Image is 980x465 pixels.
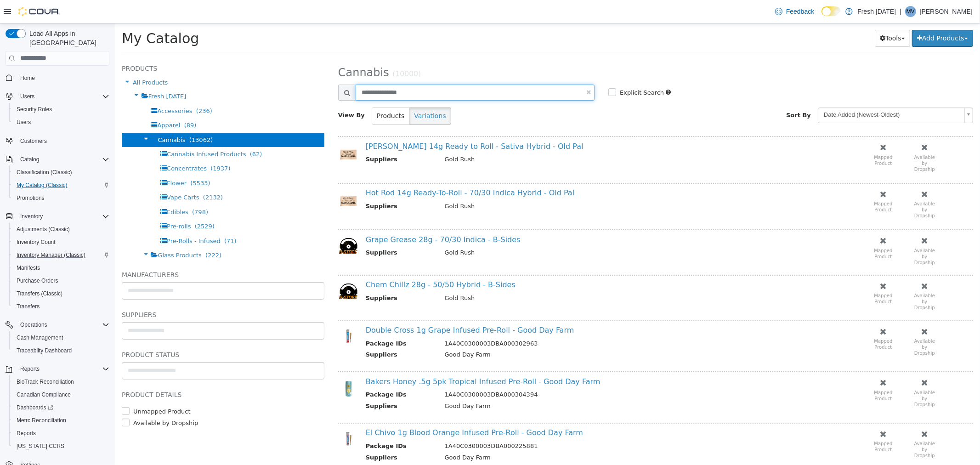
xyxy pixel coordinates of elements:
[323,316,683,327] td: 1A40C0300003DBA000302963
[251,119,469,127] a: [PERSON_NAME] 14g Ready to Roll - Sativa Hybrid - Old Pal
[17,181,68,189] span: My Catalog (Classic)
[13,275,62,286] a: Purchase Orders
[88,170,108,177] span: (2132)
[799,131,820,148] small: Available by Dropship
[2,363,113,375] button: Reports
[323,378,683,390] td: Good Day Farm
[91,228,107,235] span: (222)
[17,136,51,147] a: Customers
[2,71,113,85] button: Home
[80,199,100,206] span: (2529)
[17,106,52,113] span: Security Roles
[9,103,113,116] button: Security Roles
[81,84,97,91] span: (236)
[7,246,210,257] h5: Manufacturers
[323,430,683,441] td: Good Day Farm
[7,326,210,337] h5: Product Status
[759,367,777,378] small: Mapped Product
[9,401,113,414] a: Dashboards
[251,405,468,414] a: El Chivo 1g Blood Orange Infused Pre-Roll - Good Day Farm
[17,303,40,310] span: Transfers
[13,167,109,178] span: Classification (Classic)
[251,257,401,266] a: Chem Chillz 28g - 50/50 Hybrid - B-Sides
[799,315,820,332] small: Available by Dropship
[9,344,113,357] button: Traceabilty Dashboard
[7,366,210,377] h5: Product Details
[13,250,89,261] a: Inventory Manager (Classic)
[9,440,113,453] button: [US_STATE] CCRS
[34,69,72,76] span: Fresh [DATE]
[7,40,210,51] h5: Products
[77,185,93,192] span: (798)
[9,179,113,192] button: My Catalog (Classic)
[13,262,109,273] span: Manifests
[821,6,841,16] input: Dark Mode
[251,327,323,338] th: Suppliers
[251,212,406,221] a: Grape Grease 28g - 70/30 Indica - B-Sides
[20,156,39,163] span: Catalog
[323,225,683,236] td: Gold Rush
[13,402,57,413] a: Dashboards
[223,88,250,95] span: View By
[13,301,109,312] span: Transfers
[13,104,109,115] span: Security Roles
[223,165,244,191] img: 150
[671,88,696,95] span: Sort By
[9,166,113,179] button: Classification (Classic)
[759,131,777,142] small: Mapped Product
[20,321,47,329] span: Operations
[17,154,109,165] span: Catalog
[13,193,48,204] a: Promotions
[900,6,901,17] p: |
[759,315,777,326] small: Mapped Product
[13,415,70,426] a: Metrc Reconciliation
[223,303,244,323] img: 150
[52,185,74,192] span: Edibles
[13,288,109,299] span: Transfers (Classic)
[2,153,113,166] button: Catalog
[17,169,72,176] span: Classification (Classic)
[69,98,82,105] span: (89)
[13,441,109,452] span: Washington CCRS
[20,137,47,145] span: Customers
[13,332,67,343] a: Cash Management
[13,288,66,299] a: Transfers (Classic)
[223,258,244,278] img: 150
[13,224,74,235] a: Adjustments (Classic)
[251,316,323,327] th: Package IDs
[17,391,71,398] span: Canadian Compliance
[17,378,74,386] span: BioTrack Reconciliation
[13,389,74,400] a: Canadian Compliance
[13,250,109,261] span: Inventory Manager (Classic)
[13,262,44,273] a: Manifests
[13,415,109,426] span: Metrc Reconciliation
[52,142,92,148] span: Concentrates
[13,117,109,128] span: Users
[74,113,98,120] span: (13062)
[13,389,109,400] span: Canadian Compliance
[9,223,113,236] button: Adjustments (Classic)
[96,142,115,148] span: (1937)
[43,113,70,120] span: Cannabis
[759,225,777,236] small: Mapped Product
[251,225,323,236] th: Suppliers
[9,331,113,344] button: Cash Management
[759,418,777,429] small: Mapped Product
[771,2,818,21] a: Feedback
[323,178,683,190] td: Gold Rush
[9,249,113,261] button: Inventory Manager (Classic)
[13,301,43,312] a: Transfers
[17,319,109,330] span: Operations
[251,131,323,143] th: Suppliers
[9,287,113,300] button: Transfers (Classic)
[821,16,822,17] span: Dark Mode
[251,354,486,363] a: Bakers Honey .5g 5pk Tropical Infused Pre-Roll - Good Day Farm
[257,84,295,101] button: Products
[9,274,113,287] button: Purchase Orders
[323,131,683,143] td: Gold Rush
[43,228,86,235] span: Glass Products
[13,117,34,128] a: Users
[17,135,109,147] span: Customers
[9,261,113,274] button: Manifests
[906,6,915,17] span: MV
